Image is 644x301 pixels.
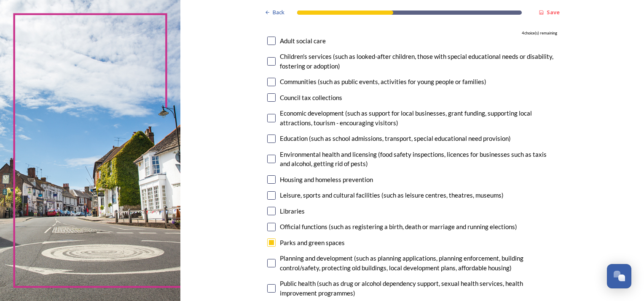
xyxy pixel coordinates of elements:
div: Official functions (such as registering a birth, death or marriage and running elections) [280,222,517,232]
div: Parks and green spaces [280,238,345,248]
span: Back [273,8,284,16]
div: Libraries [280,206,305,216]
div: Economic development (such as support for local businesses, grant funding, supporting local attra... [280,108,557,127]
div: Public health (such as drug or alcohol dependency support, sexual health services, health improve... [280,279,557,298]
div: Housing and homeless prevention [280,175,373,185]
span: 4 choice(s) remaining [522,30,557,36]
div: Children's services (such as looked-after children, those with special educational needs or disab... [280,52,557,71]
div: Environmental health and licensing (food safety inspections, licences for businesses such as taxi... [280,150,557,169]
div: Education (such as school admissions, transport, special educational need provision) [280,134,511,143]
div: Communities (such as public events, activities for young people or families) [280,77,486,87]
strong: Save [547,8,560,16]
div: Leisure, sports and cultural facilities (such as leisure centres, theatres, museums) [280,190,504,200]
button: Open Chat [607,264,631,288]
div: Planning and development (such as planning applications, planning enforcement, building control/s... [280,253,557,272]
div: Council tax collections [280,93,342,103]
div: Adult social care [280,36,326,46]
